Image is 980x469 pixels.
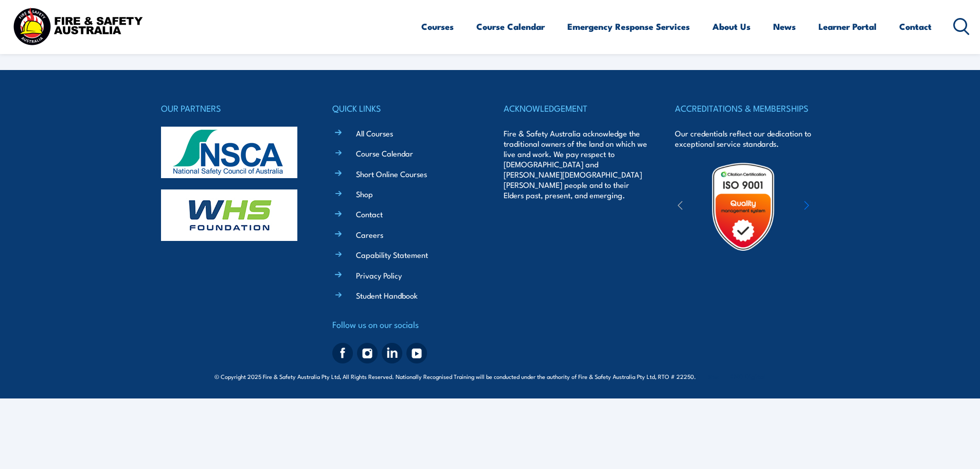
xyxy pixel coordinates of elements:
a: Courses [421,13,454,40]
p: Our credentials reflect our dedication to exceptional service standards. [675,128,819,149]
a: News [773,13,796,40]
a: Shop [356,188,373,199]
h4: ACKNOWLEDGEMENT [504,101,648,115]
a: Short Online Courses [356,168,427,179]
a: Emergency Response Services [567,13,690,40]
a: Contact [356,209,383,219]
a: Contact [899,13,932,40]
a: Learner Portal [818,13,877,40]
a: Course Calendar [356,148,413,159]
h4: ACCREDITATIONS & MEMBERSHIPS [675,101,819,115]
a: Student Handbook [356,290,418,301]
img: ewpa-logo [789,189,878,224]
p: Fire & Safety Australia acknowledge the traditional owners of the land on which we live and work.... [504,128,648,200]
a: Course Calendar [476,13,545,40]
a: KND Digital [729,371,765,381]
span: © Copyright 2025 Fire & Safety Australia Pty Ltd, All Rights Reserved. Nationally Recognised Trai... [215,371,765,381]
a: Capability Statement [356,249,428,260]
a: Privacy Policy [356,270,402,281]
a: All Courses [356,128,393,138]
h4: Follow us on our socials [332,317,476,332]
a: About Us [712,13,751,40]
img: whs-logo-footer [161,189,297,241]
img: nsca-logo-footer [161,127,297,178]
h4: QUICK LINKS [332,101,476,115]
h4: OUR PARTNERS [161,101,305,115]
span: Site: [708,372,765,380]
img: Untitled design (19) [698,162,788,252]
a: Careers [356,229,383,240]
